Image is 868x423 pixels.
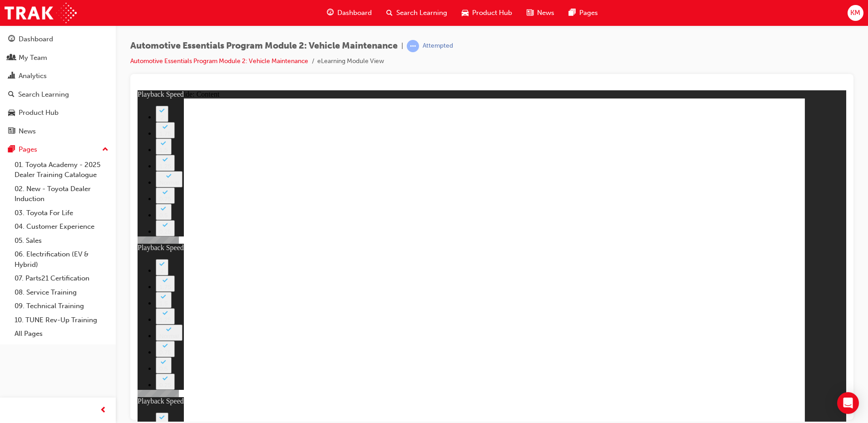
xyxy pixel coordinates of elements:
[4,31,112,48] a: Dashboard
[4,141,112,158] button: Pages
[569,7,576,19] span: pages-icon
[130,57,308,65] a: Automotive Essentials Program Module 2: Vehicle Maintenance
[19,108,59,118] div: Product Hub
[4,104,112,121] a: Product Hub
[396,8,447,18] span: Search Learning
[11,206,112,220] a: 03. Toyota For Life
[8,146,15,154] span: pages-icon
[19,71,47,81] div: Analytics
[320,4,379,22] a: guage-iconDashboard
[527,7,533,19] span: news-icon
[4,49,112,66] a: My Team
[100,405,107,416] span: prev-icon
[19,144,37,155] div: Pages
[848,5,863,21] button: KM
[4,68,112,84] a: Analytics
[11,247,112,271] a: 06. Electrification (EV & Hybrid)
[407,40,419,52] span: learningRecordVerb_ATTEMPT-icon
[850,8,860,18] span: KM
[327,7,334,19] span: guage-icon
[11,313,112,327] a: 10. TUNE Rev-Up Training
[11,158,112,182] a: 01. Toyota Academy - 2025 Dealer Training Catalogue
[472,8,512,18] span: Product Hub
[4,123,112,140] a: News
[8,54,15,62] span: people-icon
[537,8,554,18] span: News
[4,29,112,141] button: DashboardMy TeamAnalyticsSearch LearningProduct HubNews
[11,271,112,285] a: 07. Parts21 Certification
[8,35,15,44] span: guage-icon
[8,109,15,117] span: car-icon
[102,144,108,156] span: up-icon
[11,285,112,300] a: 08. Service Training
[11,299,112,313] a: 09. Technical Training
[19,34,53,44] div: Dashboard
[454,4,519,22] a: car-iconProduct Hub
[579,8,598,18] span: Pages
[401,41,403,51] span: |
[11,234,112,248] a: 05. Sales
[8,91,15,99] span: search-icon
[423,42,453,50] div: Attempted
[519,4,562,22] a: news-iconNews
[462,7,469,19] span: car-icon
[562,4,605,22] a: pages-iconPages
[8,128,15,136] span: news-icon
[11,220,112,234] a: 04. Customer Experience
[386,7,393,19] span: search-icon
[5,3,77,23] img: Trak
[11,327,112,341] a: All Pages
[337,8,372,18] span: Dashboard
[8,72,15,80] span: chart-icon
[19,53,47,63] div: My Team
[19,126,36,137] div: News
[4,86,112,103] a: Search Learning
[18,89,69,100] div: Search Learning
[317,56,384,67] li: eLearning Module View
[837,392,859,414] div: Open Intercom Messenger
[379,4,454,22] a: search-iconSearch Learning
[130,41,398,51] span: Automotive Essentials Program Module 2: Vehicle Maintenance
[11,182,112,206] a: 02. New - Toyota Dealer Induction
